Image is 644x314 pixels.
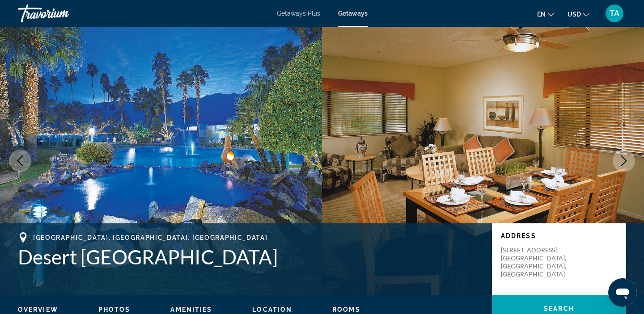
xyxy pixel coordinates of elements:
[544,305,574,312] span: Search
[608,278,637,307] iframe: Button to launch messaging window
[170,306,212,314] button: Amenities
[33,234,267,241] span: [GEOGRAPHIC_DATA], [GEOGRAPHIC_DATA], [GEOGRAPHIC_DATA]
[98,306,131,313] span: Photos
[18,245,483,268] h1: Desert [GEOGRAPHIC_DATA]
[537,8,554,21] button: Change language
[252,306,292,314] button: Location
[18,2,107,25] a: Travorium
[603,4,626,23] button: User Menu
[18,306,58,314] button: Overview
[9,150,31,172] button: Previous image
[277,10,320,17] a: Getaways Plus
[613,150,635,172] button: Next image
[610,9,619,18] span: TA
[332,306,360,313] span: Rooms
[98,306,131,314] button: Photos
[332,306,360,314] button: Rooms
[252,306,292,313] span: Location
[501,232,617,239] p: Address
[568,8,589,21] button: Change currency
[170,306,212,313] span: Amenities
[501,246,572,278] p: [STREET_ADDRESS] [GEOGRAPHIC_DATA], [GEOGRAPHIC_DATA], [GEOGRAPHIC_DATA]
[18,306,58,313] span: Overview
[568,11,581,18] span: USD
[537,11,546,18] span: en
[338,10,368,17] a: Getaways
